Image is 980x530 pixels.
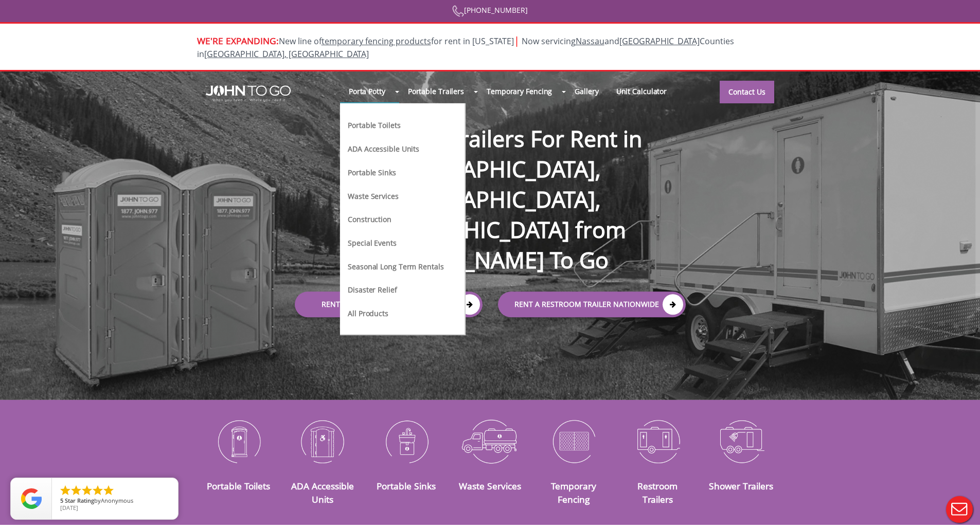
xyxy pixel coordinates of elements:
a: Shower Trailers [709,480,773,492]
span: WE'RE EXPANDING: [197,34,279,47]
span: [DATE] [60,504,78,511]
li:  [102,484,115,497]
a: Portable Toilets [207,480,270,492]
li:  [81,484,93,497]
a: ADA Accessible Units [291,480,354,505]
a: [GEOGRAPHIC_DATA] [619,35,700,47]
a: Seasonal Long Term Rentals [347,261,444,271]
a: [PHONE_NUMBER] [452,5,528,15]
span: Anonymous [101,497,133,504]
span: Star Rating [65,497,94,504]
a: Disaster Relief [347,284,398,295]
span: New line of for rent in [US_STATE] [197,35,734,60]
a: Special Events [347,237,398,248]
img: Review Rating [21,488,42,509]
img: JOHN to go [206,85,291,102]
li:  [92,484,104,497]
a: Porta Potty [340,80,394,102]
img: Waste-Services-icon_N.png [456,414,524,468]
li:  [70,484,82,497]
a: Rent a Porta Potty Locally [295,291,483,317]
a: rent a RESTROOM TRAILER Nationwide [498,291,686,317]
a: Temporary Fencing [551,480,596,505]
button: Live Chat [939,489,980,530]
span: 5 [60,497,63,504]
span: | [514,33,520,47]
a: Construction [347,213,393,224]
img: Temporary-Fencing-cion_N.png [540,414,608,468]
li:  [59,484,72,497]
img: Shower-Trailers-icon_N.png [707,414,776,468]
a: Gallery [566,80,607,102]
a: Contact Us [720,81,774,103]
span: by [60,498,170,505]
img: Portable-Toilets-icon_N.png [205,414,273,468]
a: All Products [347,307,389,318]
a: Portable Toilets [347,119,401,130]
a: Restroom Trailers [637,480,678,505]
a: Waste Services [459,480,521,492]
img: ADA-Accessible-Units-icon_N.png [288,414,357,468]
img: Portable-Sinks-icon_N.png [372,414,440,468]
a: Temporary Fencing [478,80,561,102]
a: Nassau [576,35,604,47]
span: Now servicing and Counties in [197,35,734,60]
a: temporary fencing products [322,35,431,47]
a: Portable Sinks [377,480,436,492]
a: Unit Calculator [608,80,676,102]
a: Portable Trailers [399,80,473,102]
a: Portable Sinks [347,167,397,177]
a: Waste Services [347,190,400,201]
a: ADA Accessible Units [347,143,420,154]
h1: Bathroom Trailers For Rent in [GEOGRAPHIC_DATA], [GEOGRAPHIC_DATA], [GEOGRAPHIC_DATA] from [PERSO... [284,90,696,275]
a: [GEOGRAPHIC_DATA], [GEOGRAPHIC_DATA] [204,48,369,60]
img: Restroom-Trailers-icon_N.png [623,414,692,468]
